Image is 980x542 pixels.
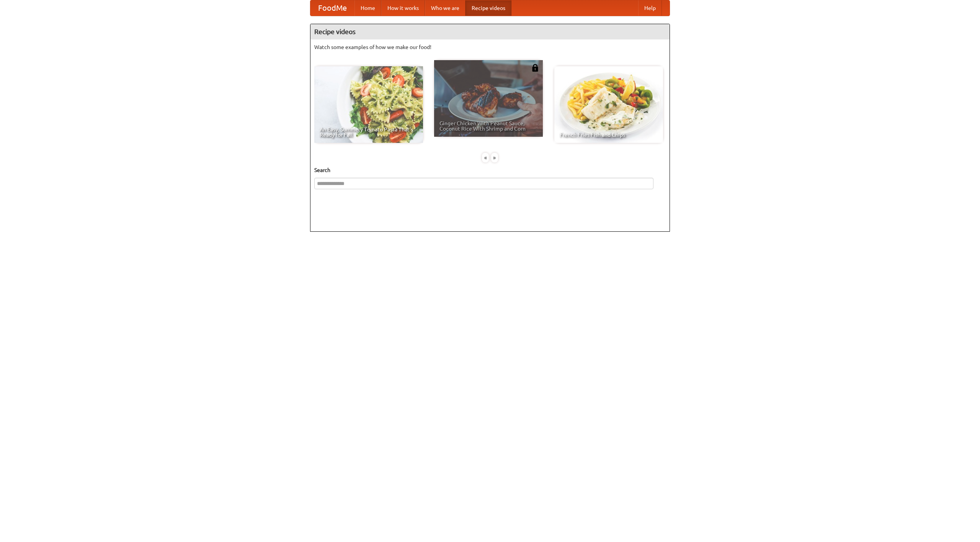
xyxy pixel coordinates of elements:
[314,43,666,51] p: Watch some examples of how we make our food!
[310,0,354,16] a: FoodMe
[425,0,465,16] a: Who we are
[554,66,663,143] a: French Fries Fish and Chips
[381,0,425,16] a: How it works
[465,0,511,16] a: Recipe videos
[482,153,489,162] div: «
[531,64,539,72] img: 483408.png
[320,127,418,138] span: An Easy, Summery Tomato Pasta That's Ready for Fall
[491,153,498,162] div: »
[560,132,658,138] span: French Fries Fish and Chips
[314,66,423,143] a: An Easy, Summery Tomato Pasta That's Ready for Fall
[354,0,381,16] a: Home
[638,0,662,16] a: Help
[314,166,666,174] h5: Search
[310,24,670,39] h4: Recipe videos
